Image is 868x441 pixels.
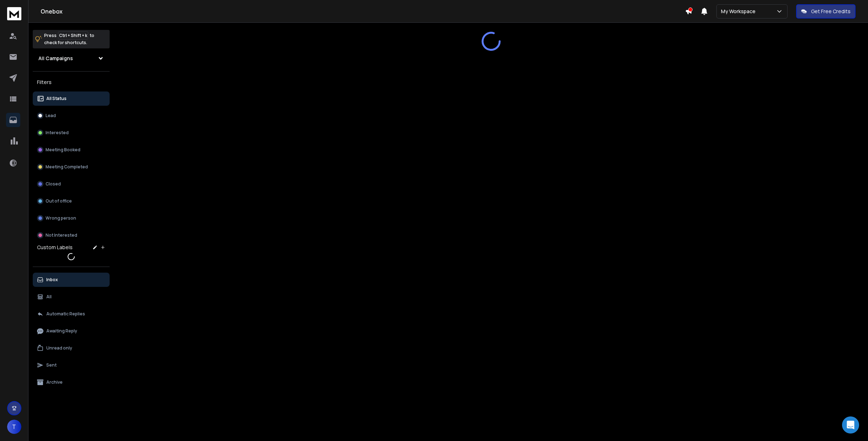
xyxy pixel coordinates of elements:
p: Unread only [46,345,72,351]
h3: Filters [33,77,110,87]
p: All [46,294,52,300]
button: Unread only [33,341,110,355]
button: Get Free Credits [796,4,856,19]
h1: Onebox [41,7,685,16]
h3: Custom Labels [37,244,73,251]
button: Awaiting Reply [33,324,110,338]
p: Awaiting Reply [46,328,77,334]
p: Interested [46,130,69,136]
p: Automatic Replies [46,311,85,317]
button: Meeting Completed [33,160,110,174]
p: Out of office [46,198,72,204]
button: All Status [33,91,110,106]
button: Automatic Replies [33,307,110,321]
button: Archive [33,375,110,389]
button: T [7,420,21,434]
p: Not Interested [46,232,77,238]
img: logo [7,7,21,20]
button: All Campaigns [33,51,110,65]
button: Sent [33,358,110,372]
p: Wrong person [46,215,76,221]
p: Lead [46,113,56,119]
p: Closed [46,181,61,187]
button: Wrong person [33,211,110,225]
button: Not Interested [33,228,110,242]
button: Inbox [33,273,110,287]
button: Meeting Booked [33,143,110,157]
button: All [33,290,110,304]
h1: All Campaigns [38,55,73,62]
p: Inbox [46,277,58,283]
span: Ctrl + Shift + k [58,31,88,40]
p: My Workspace [721,8,758,15]
p: Press to check for shortcuts. [44,32,94,46]
button: Lead [33,109,110,123]
p: Meeting Booked [46,147,80,153]
button: Out of office [33,194,110,208]
div: Open Intercom Messenger [842,416,859,434]
p: Meeting Completed [46,164,88,170]
p: Archive [46,379,63,385]
p: Get Free Credits [811,8,851,15]
p: All Status [46,96,67,101]
p: Sent [46,362,57,368]
button: Interested [33,126,110,140]
button: Closed [33,177,110,191]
